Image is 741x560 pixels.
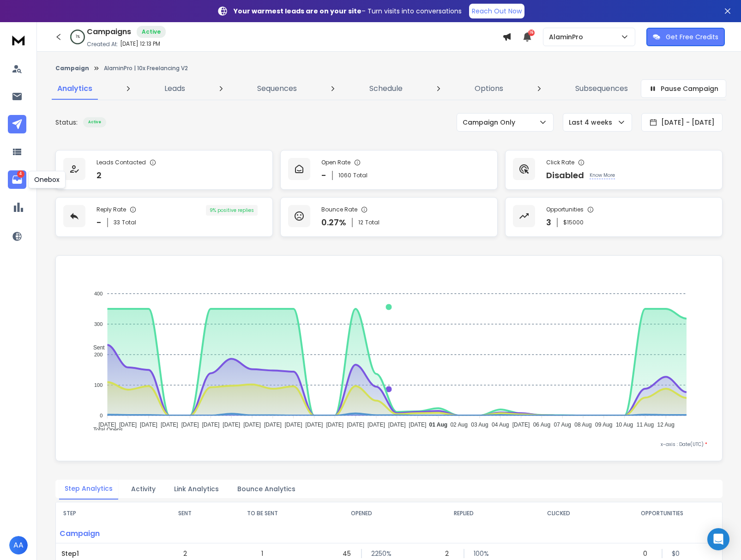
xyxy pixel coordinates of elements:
tspan: 11 Aug [637,422,654,428]
p: 2 [96,169,102,182]
tspan: [DATE] [409,422,427,428]
p: 1 % [76,34,80,40]
div: Active [83,117,106,127]
div: 9 % positive replies [206,205,258,216]
p: Campaign Only [463,118,519,127]
a: 4 [8,170,26,189]
p: 2 [183,549,187,558]
button: Get Free Credits [646,28,725,46]
p: Click Rate [546,159,574,166]
p: Status: [55,118,78,127]
p: x-axis : Date(UTC) [71,441,707,448]
button: [DATE] - [DATE] [641,113,723,132]
span: Total [365,219,380,226]
p: Leads Contacted [96,159,146,166]
p: Step 1 [61,549,150,558]
span: Sent [86,344,105,351]
p: 0 [643,549,652,558]
div: Open Intercom Messenger [707,528,729,550]
p: 1 [261,549,263,558]
p: 0.27 % [321,216,346,229]
th: REPLIED [413,502,515,524]
a: Bounce Rate0.27%12Total [280,197,498,237]
p: Open Rate [321,159,350,166]
a: Leads Contacted2 [55,150,273,190]
a: Sequences [252,78,302,100]
tspan: [DATE] [367,422,385,428]
a: Analytics [52,78,98,100]
button: AA [9,536,28,554]
th: SENT [156,502,215,524]
span: 16 [528,30,535,36]
p: 2 [445,549,454,558]
tspan: [DATE] [202,422,220,428]
span: 33 [114,219,120,226]
tspan: 12 Aug [657,422,675,428]
tspan: 01 Aug [429,422,448,428]
a: Reply Rate-33Total9% positive replies [55,197,273,237]
p: AlaminPro | 10x Freelancing V2 [104,65,188,72]
p: Campaign [56,524,156,543]
tspan: [DATE] [244,422,261,428]
tspan: [DATE] [120,422,137,428]
p: Sequences [257,83,297,94]
p: Disabled [546,169,584,182]
button: Pause Campaign [641,79,726,98]
tspan: [DATE] [512,422,530,428]
tspan: 02 Aug [451,422,468,428]
tspan: [DATE] [223,422,241,428]
tspan: 07 Aug [554,422,571,428]
tspan: 10 Aug [616,422,633,428]
p: Opportunities [546,206,584,213]
tspan: [DATE] [326,422,344,428]
div: Active [137,26,166,38]
a: Leads [159,78,191,100]
span: Total [353,172,367,179]
button: Activity [126,479,161,499]
p: Created At: [87,41,118,48]
tspan: [DATE] [161,422,178,428]
button: Bounce Analytics [232,479,301,499]
div: Onebox [28,171,66,188]
a: Subsequences [570,78,633,100]
p: Options [475,83,503,94]
p: 3 [546,216,551,229]
a: Schedule [364,78,408,100]
tspan: 200 [94,352,102,357]
tspan: 300 [94,321,102,327]
img: logo [9,31,28,48]
button: Step Analytics [59,478,118,500]
p: 45 [343,549,352,558]
tspan: [DATE] [140,422,158,428]
strong: Your warmest leads are on your site [234,6,361,16]
th: OPENED [310,502,413,524]
span: Total [122,219,136,226]
th: CLICKED [515,502,602,524]
span: 12 [358,219,363,226]
tspan: [DATE] [285,422,302,428]
tspan: 0 [100,413,103,418]
p: Analytics [57,83,92,94]
tspan: [DATE] [99,422,116,428]
p: Reach Out Now [472,6,522,16]
a: Reach Out Now [469,4,524,18]
p: – Turn visits into conversations [234,6,462,16]
tspan: [DATE] [388,422,406,428]
tspan: 04 Aug [492,422,509,428]
tspan: 06 Aug [533,422,550,428]
p: Know More [590,172,615,179]
a: Open Rate-1060Total [280,150,498,190]
h1: Campaigns [87,26,131,37]
a: Opportunities3$15000 [505,197,723,237]
p: [DATE] 12:13 PM [120,40,160,48]
button: Link Analytics [169,479,224,499]
p: Reply Rate [96,206,126,213]
a: Click RateDisabledKnow More [505,150,723,190]
th: STEP [56,502,156,524]
button: Campaign [55,65,89,72]
tspan: 09 Aug [596,422,613,428]
p: - [321,169,326,182]
tspan: [DATE] [264,422,282,428]
tspan: 03 Aug [471,422,488,428]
